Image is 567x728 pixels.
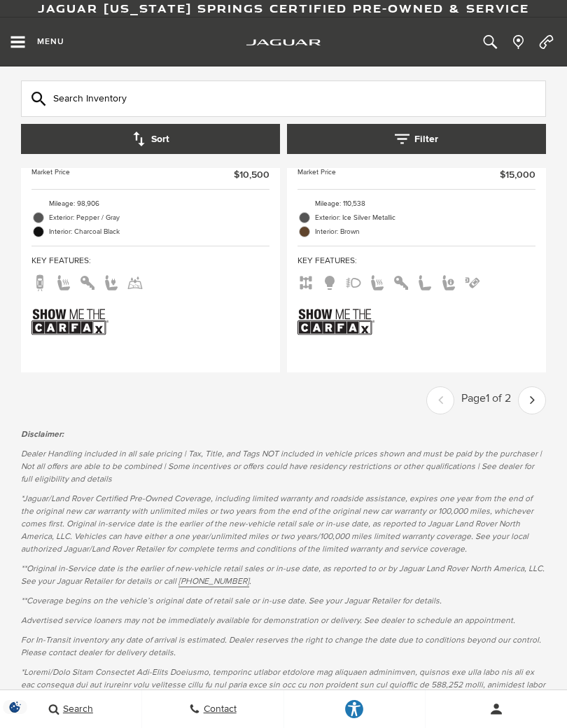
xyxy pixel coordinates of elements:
span: Key Features : [31,253,269,269]
span: Keyless Entry [393,276,409,286]
span: Key Features : [297,253,535,269]
li: Mileage: 98,906 [31,197,269,211]
div: Explore your accessibility options [340,699,368,720]
img: Show Me the CARFAX Badge [31,297,108,348]
span: Power Seats [103,276,120,286]
strong: Disclaimer: [21,429,64,440]
button: Sort [21,124,280,154]
span: Exterior: Pepper / Gray [49,211,269,225]
a: Explore your accessibility options [284,690,426,728]
p: Advertised service loaners may not be immediately available for demonstration or delivery. See de... [21,615,546,627]
a: jaguar [246,36,321,48]
li: Mileage: 110,538 [297,197,535,211]
img: Show Me the CARFAX Badge [297,297,374,348]
a: next page [519,388,545,413]
p: *Jaguar/Land Rover Certified Pre-Owned Coverage, including limited warranty and roadside assistan... [21,493,546,556]
button: Open user profile menu [426,692,567,727]
span: Leather Seats [416,276,433,286]
span: $15,000 [500,167,535,182]
span: Heated Seats [369,276,386,286]
span: Search [59,703,93,715]
span: Backup Camera [31,276,48,286]
span: $10,500 [234,167,269,182]
input: Search Inventory [21,80,546,117]
button: Open the inventory search [476,17,504,66]
span: Market Price [31,167,234,182]
span: Parking Assist [464,276,481,286]
img: Jaguar [246,39,321,46]
a: Market Price $10,500 [31,167,269,182]
p: For In-Transit inventory any date of arrival is estimated. Dealer reserves the right to change th... [21,634,546,659]
span: Memory Seats [440,276,457,286]
span: Interior: Brown [315,225,535,239]
span: Contact [200,703,237,715]
span: Rain-Sensing Wipers [127,276,143,286]
span: Market Price [297,167,500,182]
button: Filter [287,124,546,154]
a: Jaguar [US_STATE] Springs Certified Pre-Owned & Service [38,1,529,16]
span: Heated Seats [55,276,72,286]
span: Menu [37,36,64,47]
p: Dealer Handling included in all sale pricing | Tax, Title, and Tags NOT included in vehicle price... [21,448,546,486]
p: **Original in-Service date is the earlier of new-vehicle retail sales or in-use date, as reported... [21,563,546,588]
p: **Coverage begins on the vehicle’s original date of retail sale or in-use date. See your Jaguar R... [21,595,546,608]
span: Fog Lights [345,276,362,286]
div: Page 1 of 2 [454,386,518,414]
a: Market Price $15,000 [297,167,535,182]
span: Exterior: Ice Silver Metallic [315,211,535,225]
span: Adaptive Headlights [321,276,338,286]
span: Interior: Charcoal Black [49,225,269,239]
span: AWD [297,276,314,286]
span: Keyless Entry [79,276,96,286]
